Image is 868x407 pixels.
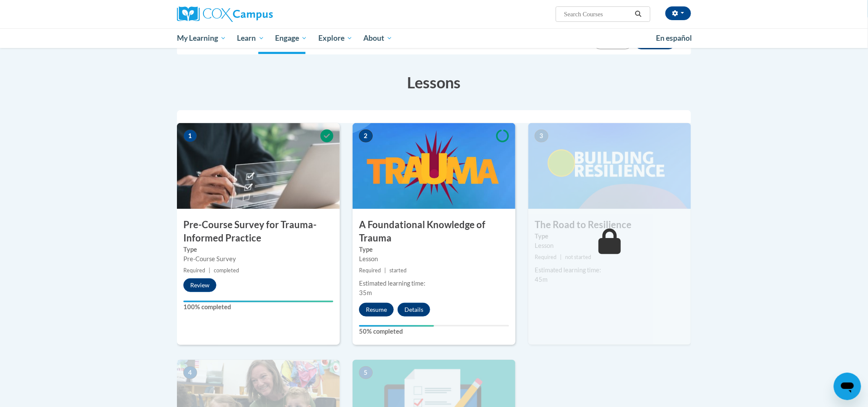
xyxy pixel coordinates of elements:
span: Required [359,267,381,274]
button: Account Settings [665,6,691,20]
span: not started [565,254,591,260]
span: My Learning [177,33,226,43]
label: 100% completed [183,302,333,312]
h3: Lessons [177,72,691,93]
div: Pre-Course Survey [183,254,333,264]
img: Course Image [528,123,691,209]
label: Type [183,245,333,254]
div: Estimated learning time: [359,279,509,288]
span: 5 [359,366,373,379]
iframe: Button to launch messaging window [834,373,861,400]
span: Required [183,267,205,274]
div: Estimated learning time: [535,265,685,275]
a: About [358,28,398,48]
span: Engage [275,33,307,43]
span: 2 [359,130,373,142]
span: En español [656,33,692,42]
div: Lesson [359,254,509,264]
h3: A Foundational Knowledge of Trauma [353,218,515,245]
h3: The Road to Resilience [528,218,691,232]
label: Type [535,232,685,241]
a: Engage [269,28,313,48]
a: En español [650,29,697,47]
span: completed [214,267,239,274]
a: Explore [313,28,358,48]
span: Explore [318,33,353,43]
span: Required [535,254,557,260]
span: 35m [359,289,372,296]
div: Main menu [164,28,704,48]
img: Course Image [353,123,515,209]
span: Learn [237,33,264,43]
div: Your progress [183,301,333,302]
span: started [389,267,407,274]
button: Resume [359,303,394,317]
input: Search Courses [563,9,632,19]
span: 45m [535,276,548,283]
span: | [384,267,386,274]
img: Cox Campus [177,6,273,22]
span: | [560,254,562,260]
span: 4 [183,366,197,379]
a: Cox Campus [177,6,340,22]
a: Learn [232,28,270,48]
h3: Pre-Course Survey for Trauma-Informed Practice [177,218,340,245]
button: Details [398,303,430,317]
img: Course Image [177,123,340,209]
span: About [363,33,392,43]
div: Your progress [359,325,434,327]
span: 3 [535,130,548,142]
button: Review [183,278,216,292]
span: 1 [183,130,197,142]
button: Search [632,9,645,19]
label: Type [359,245,509,254]
label: 50% completed [359,327,509,336]
div: Lesson [535,241,685,250]
a: My Learning [171,28,232,48]
span: | [209,267,210,274]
